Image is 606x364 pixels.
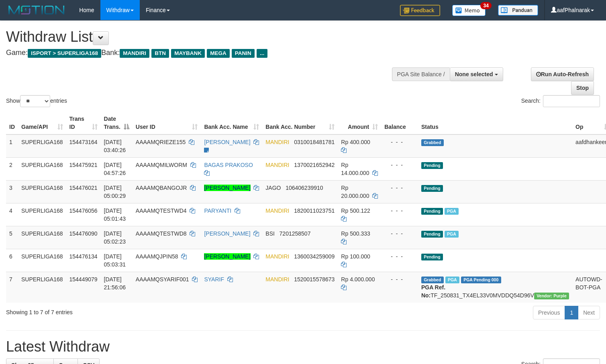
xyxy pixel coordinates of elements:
[421,231,443,238] span: Pending
[204,253,250,260] a: [PERSON_NAME]
[421,277,444,283] span: Grabbed
[294,207,335,214] span: Copy 1820011023751 to clipboard
[204,276,224,283] a: SYARIF
[280,230,311,237] span: Copy 7201258507 to clipboard
[69,162,98,168] span: 154475921
[294,162,335,168] span: Copy 1370021652942 to clipboard
[69,276,98,283] span: 154449079
[392,67,450,81] div: PGA Site Balance /
[265,162,289,168] span: MANDIRI
[201,112,262,134] th: Bank Acc. Name: activate to sort column ascending
[104,230,126,245] span: [DATE] 05:02:23
[533,306,565,319] a: Previous
[204,230,250,237] a: [PERSON_NAME]
[265,276,289,283] span: MANDIRI
[69,185,98,191] span: 154476021
[6,95,67,107] label: Show entries
[421,284,445,299] b: PGA Ref. No:
[136,253,178,260] span: AAAAMQJPIN58
[294,253,335,260] span: Copy 1360034259009 to clipboard
[204,207,231,214] a: PARYANTI
[294,276,335,283] span: Copy 1520015578673 to clipboard
[136,139,186,145] span: AAAAMQRIEZE155
[69,139,98,145] span: 154473164
[418,272,572,303] td: TF_250831_TX4EL33V0MVDDQ54D96V
[6,180,18,203] td: 3
[294,139,335,145] span: Copy 0310018481781 to clipboard
[6,134,18,158] td: 1
[578,306,600,319] a: Next
[257,49,267,58] span: ...
[104,253,126,268] span: [DATE] 05:03:31
[18,180,66,203] td: SUPERLIGA168
[18,134,66,158] td: SUPERLIGA168
[6,272,18,303] td: 7
[265,139,289,145] span: MANDIRI
[384,230,415,238] div: - - -
[104,162,126,176] span: [DATE] 04:57:26
[534,293,569,299] span: Vendor URL: https://trx4.1velocity.biz
[136,185,187,191] span: AAAAMQBANGOJR
[6,4,67,16] img: MOTION_logo.png
[18,203,66,226] td: SUPERLIGA168
[421,208,443,215] span: Pending
[204,162,253,168] a: BAGAS PRAKOSO
[204,185,250,191] a: [PERSON_NAME]
[265,185,281,191] span: JAGO
[104,207,126,222] span: [DATE] 05:01:43
[418,112,572,134] th: Status
[400,5,440,16] img: Feedback.jpg
[421,139,444,146] span: Grabbed
[384,184,415,192] div: - - -
[6,305,247,316] div: Showing 1 to 7 of 7 entries
[571,81,594,95] a: Stop
[133,112,201,134] th: User ID: activate to sort column ascending
[6,249,18,272] td: 6
[265,253,289,260] span: MANDIRI
[384,161,415,169] div: - - -
[531,67,594,81] a: Run Auto-Refresh
[6,157,18,180] td: 2
[341,207,370,214] span: Rp 500.122
[136,230,187,237] span: AAAAMQTESTWD8
[384,275,415,283] div: - - -
[452,5,486,16] img: Button%20Memo.svg
[262,112,338,134] th: Bank Acc. Number: activate to sort column ascending
[565,306,578,319] a: 1
[381,112,418,134] th: Balance
[104,276,126,291] span: [DATE] 21:56:06
[69,207,98,214] span: 154476056
[18,157,66,180] td: SUPERLIGA168
[341,185,369,199] span: Rp 20.000.000
[265,207,289,214] span: MANDIRI
[66,112,101,134] th: Trans ID: activate to sort column ascending
[6,339,600,355] h1: Latest Withdraw
[18,112,66,134] th: Game/API: activate to sort column ascending
[450,67,503,81] button: None selected
[207,49,230,58] span: MEGA
[136,162,187,168] span: AAAAMQMILWORM
[136,207,187,214] span: AAAAMQTESTWD4
[69,253,98,260] span: 154476134
[341,162,369,176] span: Rp 14.000.000
[498,5,538,16] img: panduan.png
[6,203,18,226] td: 4
[18,226,66,249] td: SUPERLIGA168
[101,112,133,134] th: Date Trans.: activate to sort column descending
[445,208,459,215] span: Marked by aafmaleo
[341,139,370,145] span: Rp 400.000
[445,231,459,238] span: Marked by aafmaleo
[445,277,459,283] span: Marked by aafchoeunmanni
[521,95,600,107] label: Search:
[384,207,415,215] div: - - -
[104,139,126,153] span: [DATE] 03:40:26
[421,185,443,192] span: Pending
[461,277,501,283] span: PGA Pending
[384,138,415,146] div: - - -
[232,49,255,58] span: PANIN
[265,230,275,237] span: BSI
[20,95,50,107] select: Showentries
[6,226,18,249] td: 5
[6,29,396,45] h1: Withdraw List
[28,49,101,58] span: ISPORT > SUPERLIGA168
